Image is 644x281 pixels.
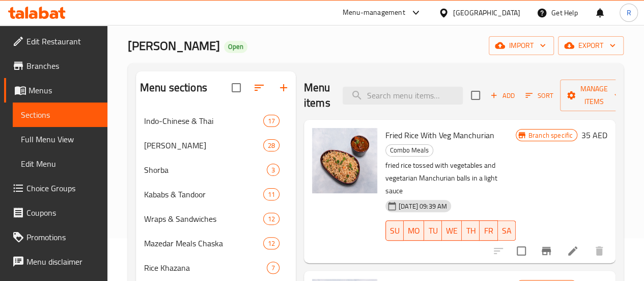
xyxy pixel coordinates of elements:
[267,165,279,175] span: 3
[386,144,433,156] span: Combo Meals
[4,225,107,249] a: Promotions
[4,200,107,225] a: Coupons
[534,239,558,263] button: Branch-specific-item
[385,127,494,143] span: Fried Rice With Veg Manchurian
[4,78,107,103] a: Menus
[385,159,516,197] p: fried rice tossed with vegetables and vegetarian Manchurian balls in a light sauce
[4,54,107,78] a: Branches
[144,188,263,200] span: Kababs & Tandoor
[442,220,462,241] button: WE
[26,256,99,268] span: Menu disclaimer
[13,151,107,176] a: Edit Menu
[264,190,279,199] span: 11
[136,109,296,133] div: Indo-Chinese & Thai17
[480,220,497,241] button: FR
[26,231,99,243] span: Promotions
[13,127,107,151] a: Full Menu View
[465,85,486,106] span: Select section
[263,237,279,249] div: items
[144,139,263,151] div: Shahi Pakwan
[343,7,405,19] div: Menu-management
[484,223,493,238] span: FR
[26,207,99,219] span: Coupons
[489,90,516,101] span: Add
[497,39,546,52] span: import
[26,60,99,72] span: Branches
[453,7,520,18] div: [GEOGRAPHIC_DATA]
[626,7,631,18] span: R
[4,29,107,54] a: Edit Restaurant
[523,88,556,104] button: Sort
[136,182,296,207] div: Kababs & Tandoor11
[263,213,279,225] div: items
[263,115,279,127] div: items
[136,207,296,231] div: Wraps & Sandwiches12
[511,240,532,262] span: Select to update
[144,237,263,249] span: Mazedar Meals Chaska
[560,80,628,111] button: Manage items
[385,220,404,241] button: SU
[486,88,519,104] button: Add
[587,239,611,263] button: delete
[21,133,99,145] span: Full Menu View
[21,109,99,121] span: Sections
[144,139,263,151] span: [PERSON_NAME]
[404,220,424,241] button: MO
[312,128,377,193] img: Fried Rice With Veg Manchurian
[136,158,296,182] div: Shorba3
[524,131,577,140] span: Branch specific
[267,262,279,274] div: items
[502,223,512,238] span: SA
[264,116,279,126] span: 17
[568,83,620,108] span: Manage items
[581,128,607,142] h6: 35 AED
[267,164,279,176] div: items
[390,223,400,238] span: SU
[26,182,99,194] span: Choice Groups
[264,214,279,224] span: 12
[466,223,475,238] span: TH
[144,164,267,176] span: Shorba
[395,201,451,211] span: [DATE] 09:39 AM
[226,77,247,98] span: Select all sections
[263,139,279,151] div: items
[136,231,296,256] div: Mazedar Meals Chaska12
[26,35,99,47] span: Edit Restaurant
[489,36,554,55] button: import
[519,88,560,104] span: Sort items
[128,34,220,57] span: [PERSON_NAME]
[462,220,480,241] button: TH
[29,84,99,96] span: Menus
[136,256,296,280] div: Rice Khazana7
[424,220,442,241] button: TU
[408,223,420,238] span: MO
[271,75,296,100] button: Add section
[144,115,263,127] span: Indo-Chinese & Thai
[486,88,519,104] span: Add item
[428,223,438,238] span: TU
[144,213,263,225] span: Wraps & Sandwiches
[267,263,279,273] span: 7
[224,42,247,51] span: Open
[566,39,615,52] span: export
[446,223,458,238] span: WE
[140,80,207,95] h2: Menu sections
[144,262,267,274] span: Rice Khazana
[343,87,463,105] input: search
[264,239,279,248] span: 12
[304,80,330,111] h2: Menu items
[558,36,624,55] button: export
[4,249,107,274] a: Menu disclaimer
[525,90,553,101] span: Sort
[136,133,296,158] div: [PERSON_NAME]28
[263,188,279,200] div: items
[498,220,516,241] button: SA
[4,176,107,200] a: Choice Groups
[567,245,579,257] a: Edit menu item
